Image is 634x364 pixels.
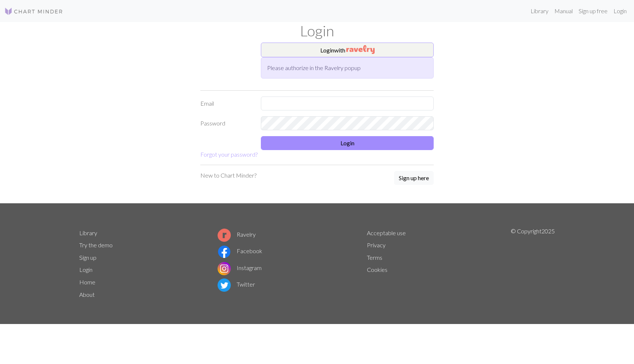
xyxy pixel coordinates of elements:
img: Ravelry logo [218,229,231,242]
img: Ravelry [346,45,375,54]
a: Acceptable use [367,229,406,236]
button: Loginwith [261,43,434,57]
a: Terms [367,254,382,261]
a: Ravelry [218,231,256,238]
h1: Login [75,22,559,40]
label: Password [196,116,256,130]
div: Please authorize in the Ravelry popup [261,57,434,79]
img: Twitter logo [218,279,231,292]
a: Library [528,4,551,18]
a: Instagram [218,264,262,271]
a: Forgot your password? [200,151,258,158]
a: Try the demo [79,241,113,248]
img: Facebook logo [218,245,231,258]
a: Login [611,4,630,18]
button: Sign up here [394,171,434,185]
a: Manual [551,4,576,18]
a: Sign up here [394,171,434,186]
a: About [79,291,95,298]
a: Cookies [367,266,387,273]
a: Library [79,229,97,236]
a: Facebook [218,247,262,254]
a: Home [79,279,95,285]
img: Instagram logo [218,262,231,275]
p: New to Chart Minder? [200,171,256,180]
a: Sign up [79,254,96,261]
button: Login [261,136,434,150]
label: Email [196,97,256,110]
a: Privacy [367,241,386,248]
img: Logo [4,7,63,16]
a: Sign up free [576,4,611,18]
p: © Copyright 2025 [511,227,555,301]
a: Twitter [218,281,255,288]
a: Login [79,266,92,273]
